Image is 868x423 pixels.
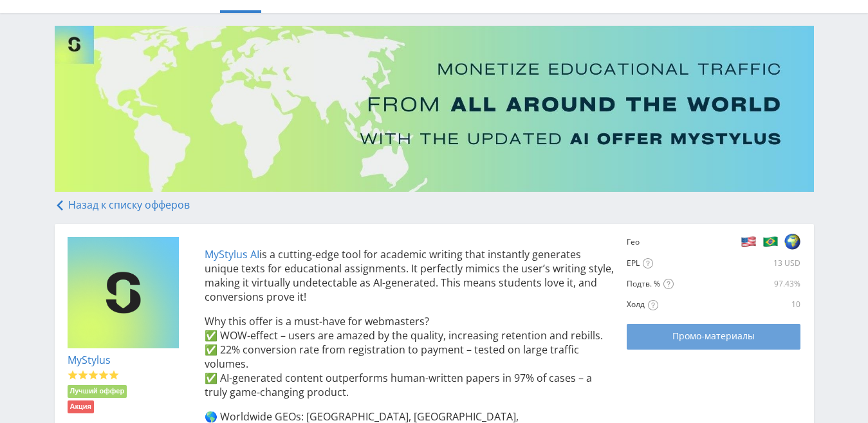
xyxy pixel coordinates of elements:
img: f6d4d8a03f8825964ffc357a2a065abb.png [762,233,779,250]
p: is a cutting-edge tool for academic writing that instantly generates unique texts for educational... [205,247,614,304]
div: 10 [744,299,800,310]
img: b2e5cb7c326a8f2fba0c03a72091f869.png [741,233,757,250]
a: Назад к списку офферов [55,198,190,212]
div: Холд [627,299,742,310]
img: 8ccb95d6cbc0ca5a259a7000f084d08e.png [784,233,800,250]
a: MyStylus AI [205,247,259,261]
div: Подтв. % [627,279,742,290]
li: Лучший оффер [68,385,127,398]
div: EPL [627,258,668,269]
p: Why this offer is a must-have for webmasters? ✅ WOW-effect – users are amazed by the quality, inc... [205,314,614,399]
img: Banner [55,26,814,192]
img: e836bfbd110e4da5150580c9a99ecb16.png [68,237,180,349]
span: Промо-материалы [672,331,755,341]
a: MyStylus [68,353,111,367]
div: 97.43% [744,279,800,289]
a: Промо-материалы [627,324,800,350]
div: 13 USD [670,258,800,268]
div: Гео [627,237,668,247]
li: Акция [68,400,94,413]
